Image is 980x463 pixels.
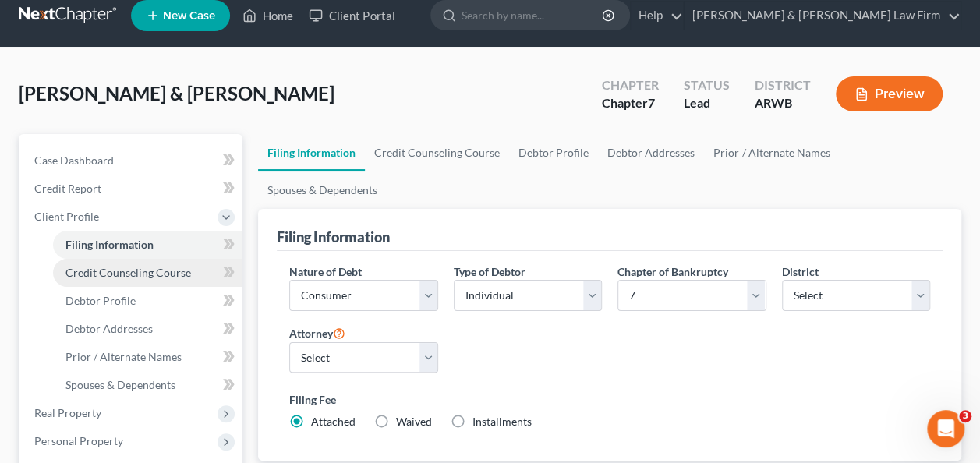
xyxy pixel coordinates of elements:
iframe: Intercom live chat [927,410,964,447]
label: Attorney [289,323,345,342]
div: Chapter [602,94,659,112]
a: Home [235,2,301,30]
label: Filing Fee [289,391,930,408]
span: [PERSON_NAME] & [PERSON_NAME] [19,82,334,104]
a: Debtor Addresses [598,134,704,171]
a: Debtor Profile [509,134,598,171]
span: Prior / Alternate Names [65,350,182,363]
span: Case Dashboard [34,154,114,167]
span: Personal Property [34,434,123,447]
span: Credit Report [34,182,101,195]
button: Preview [836,76,943,111]
span: Spouses & Dependents [65,378,175,391]
span: Real Property [34,406,101,419]
a: Debtor Profile [53,287,242,315]
a: Prior / Alternate Names [53,343,242,371]
a: Spouses & Dependents [53,371,242,399]
label: Chapter of Bankruptcy [617,263,728,280]
span: New Case [163,10,215,22]
a: [PERSON_NAME] & [PERSON_NAME] Law Firm [685,2,961,30]
a: Spouses & Dependents [258,171,387,209]
label: Type of Debtor [454,263,525,280]
div: Status [684,76,730,94]
span: Credit Counseling Course [65,266,191,279]
span: Debtor Addresses [65,322,153,335]
a: Help [631,2,683,30]
div: Chapter [602,76,659,94]
span: 7 [648,95,655,110]
a: Debtor Addresses [53,315,242,343]
label: Nature of Debt [289,263,362,280]
span: Waived [396,415,432,428]
div: Filing Information [277,228,390,246]
a: Credit Counseling Course [53,259,242,287]
a: Case Dashboard [22,147,242,175]
div: District [755,76,811,94]
span: Installments [472,415,532,428]
span: Filing Information [65,238,154,251]
span: Attached [311,415,356,428]
div: ARWB [755,94,811,112]
input: Search by name... [462,1,604,30]
a: Filing Information [258,134,365,171]
a: Credit Report [22,175,242,203]
a: Credit Counseling Course [365,134,509,171]
span: Debtor Profile [65,294,136,307]
label: District [782,263,819,280]
span: Client Profile [34,210,99,223]
a: Filing Information [53,231,242,259]
span: 3 [959,410,971,422]
div: Lead [684,94,730,112]
a: Client Portal [301,2,402,30]
a: Prior / Alternate Names [704,134,839,171]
